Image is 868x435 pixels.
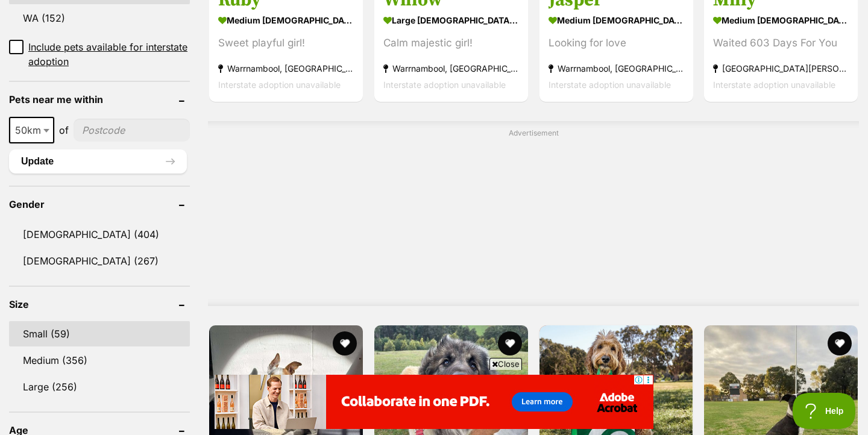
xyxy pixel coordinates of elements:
[10,122,53,139] span: 50km
[218,80,341,90] span: Interstate adoption unavailable
[9,299,190,310] header: Size
[498,331,522,355] button: favourite
[9,374,190,399] a: Large (256)
[9,199,190,210] header: Gender
[383,60,519,77] strong: Warrnambool, [GEOGRAPHIC_DATA]
[218,11,354,29] strong: medium [DEMOGRAPHIC_DATA] Dog
[9,40,190,69] a: Include pets available for interstate adoption
[9,248,190,274] a: [DEMOGRAPHIC_DATA] (267)
[9,94,190,105] header: Pets near me within
[59,123,69,137] span: of
[549,60,684,77] strong: Warrnambool, [GEOGRAPHIC_DATA]
[333,331,357,355] button: favourite
[713,60,849,77] strong: [GEOGRAPHIC_DATA][PERSON_NAME][GEOGRAPHIC_DATA]
[9,348,190,373] a: Medium (356)
[218,35,354,51] div: Sweet playful girl!
[713,11,849,29] strong: medium [DEMOGRAPHIC_DATA] Dog
[489,358,522,370] span: Close
[218,60,354,77] strong: Warrnambool, [GEOGRAPHIC_DATA]
[383,80,506,90] span: Interstate adoption unavailable
[28,40,190,69] span: Include pets available for interstate adoption
[9,321,190,346] a: Small (59)
[74,119,190,142] input: postcode
[713,35,849,51] div: Waited 603 Days For You
[9,149,187,174] button: Update
[9,222,190,247] a: [DEMOGRAPHIC_DATA] (404)
[383,35,519,51] div: Calm majestic girl!
[713,80,835,90] span: Interstate adoption unavailable
[208,121,859,306] div: Advertisement
[828,331,852,355] button: favourite
[549,11,684,29] strong: medium [DEMOGRAPHIC_DATA] Dog
[9,117,54,143] span: 50km
[549,35,684,51] div: Looking for love
[215,375,653,429] iframe: Advertisement
[793,393,856,429] iframe: Help Scout Beacon - Open
[549,80,671,90] span: Interstate adoption unavailable
[383,11,519,29] strong: large [DEMOGRAPHIC_DATA] Dog
[9,5,190,31] a: WA (152)
[241,143,826,294] iframe: Advertisement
